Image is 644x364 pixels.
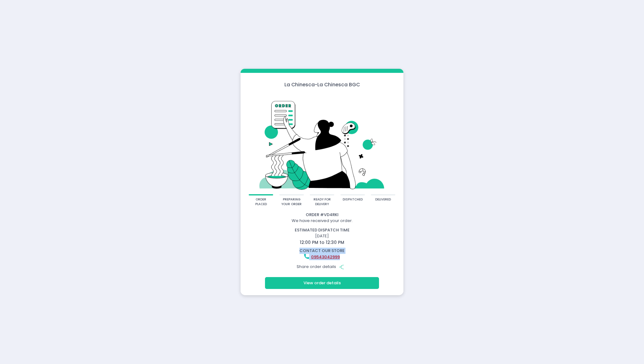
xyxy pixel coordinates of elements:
div: La Chinesca - La Chinesca BGC [241,81,403,88]
div: delivered [375,197,391,202]
div: dispatched [343,197,363,202]
a: 09543042999 [311,254,340,260]
span: 12:00 PM to 12:30 PM [300,239,344,245]
div: contact our store [241,248,402,254]
div: preparing your order [281,197,302,206]
div: order placed [251,197,271,206]
div: We have received your order. [241,218,402,224]
div: Share order details [241,261,402,273]
div: [DATE] [238,227,407,246]
div: Order # VD4RKI [241,212,402,218]
img: talkie [249,92,395,194]
div: ready for delivery [312,197,332,206]
div: estimated dispatch time [241,227,402,233]
button: View order details [265,277,379,289]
